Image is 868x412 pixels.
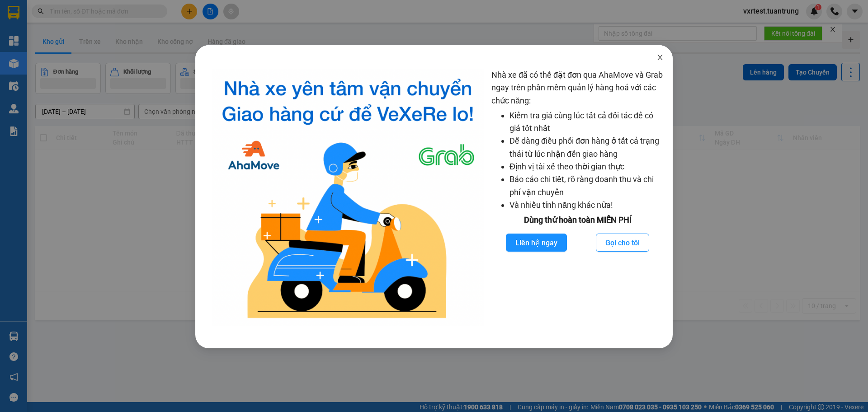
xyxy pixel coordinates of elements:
img: logo [212,69,484,326]
li: Định vị tài xế theo thời gian thực [509,160,664,173]
li: Và nhiều tính năng khác nữa! [509,199,664,211]
div: Nhà xe đã có thể đặt đơn qua AhaMove và Grab ngay trên phần mềm quản lý hàng hoá với các chức năng: [491,69,664,326]
button: Close [647,45,673,70]
li: Báo cáo chi tiết, rõ ràng doanh thu và chi phí vận chuyển [509,173,664,199]
span: Gọi cho tôi [605,237,640,248]
div: Dùng thử hoàn toàn MIỄN PHÍ [491,214,664,226]
li: Dễ dàng điều phối đơn hàng ở tất cả trạng thái từ lúc nhận đến giao hàng [509,135,664,160]
button: Liên hệ ngay [506,234,567,252]
span: close [656,54,664,61]
span: Liên hệ ngay [515,237,557,248]
button: Gọi cho tôi [596,234,649,252]
li: Kiểm tra giá cùng lúc tất cả đối tác để có giá tốt nhất [509,109,664,135]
